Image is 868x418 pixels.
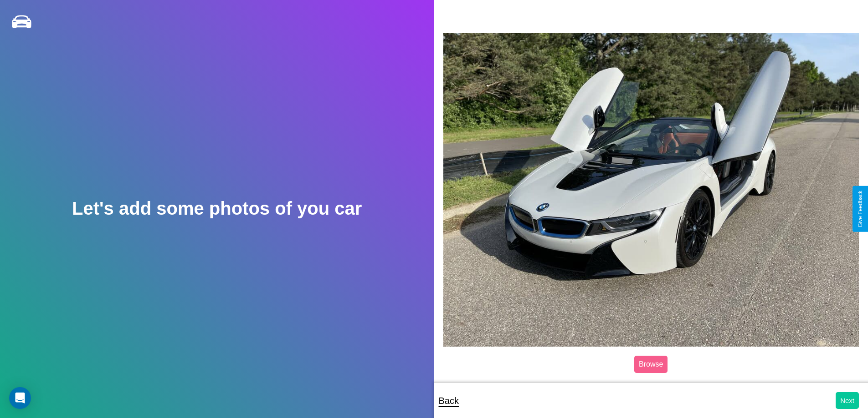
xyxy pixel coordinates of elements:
label: Browse [634,356,668,373]
h2: Let's add some photos of you car [72,198,362,219]
img: posted [443,33,859,346]
button: Next [836,392,859,409]
p: Back [439,393,459,409]
div: Open Intercom Messenger [9,387,31,409]
div: Give Feedback [857,191,863,227]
